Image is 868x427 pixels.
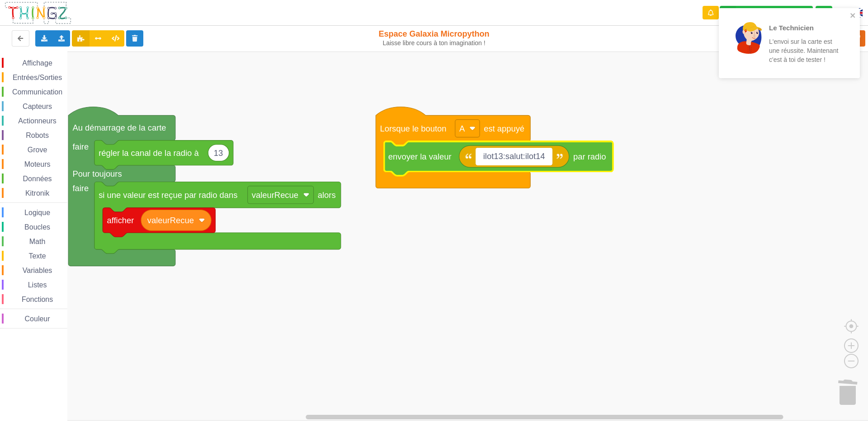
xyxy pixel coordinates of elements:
[27,252,47,260] span: Texte
[20,296,54,303] span: Fonctions
[24,189,51,197] span: Kitronik
[484,124,524,133] text: est appuyé
[23,209,52,216] span: Logique
[17,117,58,125] span: Actionneurs
[72,183,89,193] text: faire
[23,223,52,231] span: Boucles
[11,88,64,96] span: Communication
[850,12,856,20] button: close
[72,123,166,132] text: Au démarrage de la carte
[23,160,52,168] span: Moteurs
[22,175,53,183] span: Données
[72,142,89,151] text: faire
[720,6,813,20] div: Ta base fonctionne bien !
[380,124,446,133] text: Lorsque le bouton
[21,103,53,110] span: Capteurs
[769,37,840,64] p: L'envoi sur la carte est une réussite. Maintenant c'est à toi de tester !
[214,148,223,158] text: 13
[147,216,194,225] text: valeurRecue
[359,39,510,47] div: Laisse libre cours à ton imagination !
[318,190,336,200] text: alors
[459,124,465,133] text: A
[769,23,840,33] p: Le Technicien
[26,146,49,154] span: Grove
[99,190,237,200] text: si une valeur est reçue par radio dans
[107,216,134,225] text: afficher
[4,1,72,25] img: thingz_logo.png
[24,315,52,323] span: Couleur
[28,238,47,245] span: Math
[21,267,54,274] span: Variables
[359,29,510,47] div: Espace Galaxia Micropython
[99,148,199,158] text: régler la canal de la radio à
[252,190,298,200] text: valeurRecue
[573,152,606,161] text: par radio
[24,131,50,139] span: Robots
[21,59,53,67] span: Affichage
[72,169,122,178] text: Pour toujours
[11,74,63,81] span: Entrées/Sorties
[388,152,452,161] text: envoyer la valeur
[27,281,48,289] span: Listes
